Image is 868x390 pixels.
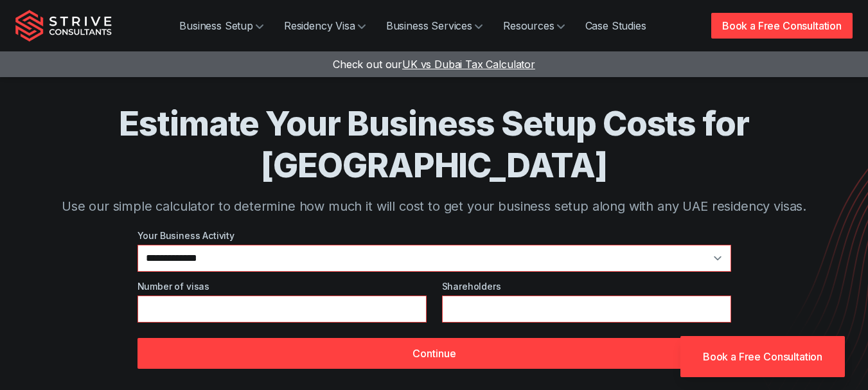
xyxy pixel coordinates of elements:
[15,10,112,42] img: Strive Consultants
[711,13,853,39] a: Book a Free Consultation
[402,58,535,71] span: UK vs Dubai Tax Calculator
[169,13,274,39] a: Business Setup
[137,338,731,369] button: Continue
[493,13,575,39] a: Resources
[680,336,845,377] a: Book a Free Consultation
[333,58,535,71] a: Check out ourUK vs Dubai Tax Calculator
[137,229,731,242] label: Your Business Activity
[39,197,830,216] p: Use our simple calculator to determine how much it will cost to get your business setup along wit...
[575,13,657,39] a: Case Studies
[376,13,493,39] a: Business Services
[442,279,731,293] label: Shareholders
[274,13,376,39] a: Residency Visa
[137,279,427,293] label: Number of visas
[39,103,830,186] h1: Estimate Your Business Setup Costs for [GEOGRAPHIC_DATA]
